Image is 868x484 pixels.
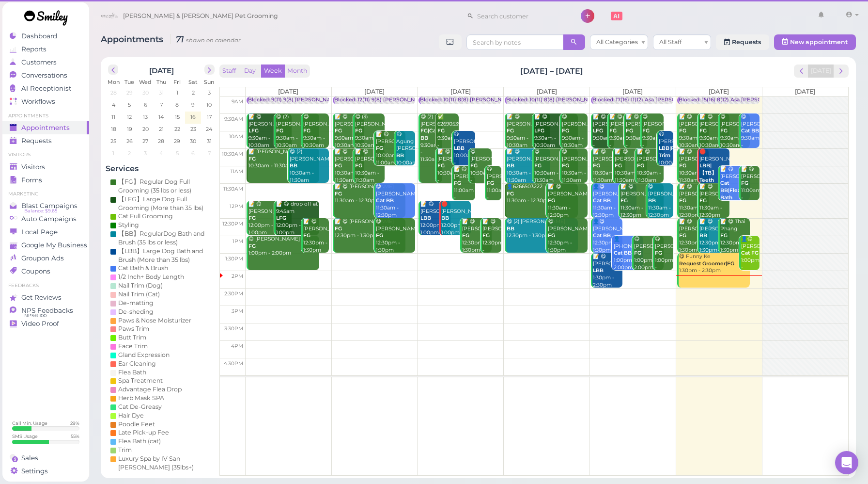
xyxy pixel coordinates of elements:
small: shown on calendar [186,37,241,44]
span: Mon [107,79,119,85]
span: Dashboard [21,32,57,40]
b: FG [248,156,256,162]
div: 😋 [PERSON_NAME] 9:30am - 10:30am [642,113,664,156]
span: Video Proof [21,320,59,328]
div: Cat Full Grooming [118,212,173,221]
div: 📝 😋 [PERSON_NAME] 9:30am - 10:30am [699,113,729,149]
div: 📝 😋 [PERSON_NAME] 9:30am - 10:30am [248,113,292,149]
span: 9 [190,100,196,109]
a: Blast Campaigns Balance: $9.65 [2,199,89,212]
div: 📝 😋 [PERSON_NAME] 12:30pm - 1:30pm [679,218,709,254]
a: Forms [2,174,89,187]
b: FG [437,128,445,134]
div: 😋 [PERSON_NAME] 10:00am - 11:00am [658,131,673,181]
h2: [DATE] – [DATE] [520,65,583,77]
div: 😋 [PERSON_NAME] 12:30pm - 1:30pm [547,218,587,254]
b: FG [335,162,342,169]
button: prev [108,65,118,75]
input: Search customer [474,8,568,24]
span: 18 [109,125,117,133]
span: 12pm [230,203,243,210]
b: FG [642,128,650,134]
b: Cat BB|Flea Bath [720,180,741,200]
span: 12 [126,113,133,121]
b: FG [276,128,283,134]
b: FG [355,128,362,134]
div: Blocked: 12(11) 9(8) [PERSON_NAME] ([PERSON_NAME] off) • Appointment [334,97,528,104]
span: 2:30pm [224,290,243,297]
div: 😋 [PERSON_NAME] 12:30pm - 1:30pm [375,218,415,254]
span: 23 [189,125,197,133]
span: Forms [21,176,42,184]
div: 📝 😋 [PERSON_NAME] 11:00am - 12:00pm [720,166,750,216]
div: Blocked: 17(16) 11(12) Asa [PERSON_NAME] [PERSON_NAME] • Appointment [592,97,788,104]
b: FG|Cat BB [420,128,438,141]
div: 🛑 [PERSON_NAME] 10:30am - 11:30am [699,148,729,220]
span: 30 [189,137,197,145]
b: FG [562,128,569,134]
span: [DATE] [364,88,385,95]
div: 📝 😋 [PERSON_NAME] 11:30am - 12:30pm [679,183,709,219]
span: 21 [157,125,164,133]
b: BB [290,162,297,169]
span: Workflows [21,97,55,106]
div: 【LFG】Large Dog Full Grooming (More than 35 lbs) [118,195,212,212]
div: 📝 😋 [PERSON_NAME] 9:30am - 10:30am [506,113,550,149]
span: 24 [205,125,213,133]
a: Video Proof [2,317,89,330]
button: prev [794,65,809,78]
b: FG [699,197,707,204]
b: FG [655,250,662,256]
b: LBB [420,215,431,221]
div: Styling [118,221,139,229]
div: 📝 😋 [PERSON_NAME] 11:30am - 12:30pm [334,183,405,205]
b: FG [482,232,490,239]
b: FG [335,128,342,134]
b: LBB|Face Trim [659,145,683,159]
span: 16 [189,113,197,121]
li: Feedbacks [2,282,89,289]
a: Google My Business [2,239,89,252]
b: BB [441,215,449,221]
b: FG [609,128,617,134]
div: 📝 😋 [PERSON_NAME] 10:00am - 11:00am [375,131,405,166]
div: 【LBB】Large Dog Bath and Brush (More than 35 lbs) [118,247,212,264]
span: 10am [229,133,243,140]
span: 29 [125,88,133,97]
h4: Services [106,164,217,173]
div: 😋 (2) [PERSON_NAME] 12:30pm - 1:30pm [506,218,577,240]
span: 7 [206,149,211,158]
span: 1:30pm [225,256,243,262]
div: 📝 😋 [PERSON_NAME] 11:30am - 12:30pm [699,183,729,219]
b: LFG [276,215,286,221]
button: Week [261,65,285,78]
div: 📝 😋 [PERSON_NAME] 12:30pm - 1:30pm [482,218,501,261]
span: 4 [110,100,116,109]
span: New appointment [790,38,848,46]
span: Fri [173,79,181,85]
div: 👤😋 [PERSON_NAME] 11:30am - 12:30pm [592,183,636,219]
b: FG [303,128,310,134]
div: 😋 (2) [PERSON_NAME] 10:30am - 11:30am [289,148,329,184]
div: 😋 [PERSON_NAME] 9:30am - 10:30am [741,113,760,156]
a: Appointments [2,121,89,134]
span: Google My Business [21,241,87,249]
b: LBB|【TB】Teeth Brushing|Butt Trim|De-sheding [699,162,735,204]
span: 1pm [232,238,243,244]
b: LFG [593,128,603,134]
span: 5 [174,149,179,158]
div: Cat Bath & Brush [118,264,168,273]
div: 😋 Funny Ke 1:30pm - 2:30pm [679,253,750,274]
span: 9am [232,98,243,105]
div: 😋 Agung [PERSON_NAME] 10:00am - 11:00am [396,131,415,181]
span: 30 [141,88,149,97]
div: 📝 😋 [PERSON_NAME] 11:30am - 12:30pm [620,183,664,219]
span: 8 [174,100,180,109]
div: 👤😋 [PERSON_NAME] 12:30pm - 1:30pm [592,218,622,254]
div: 😋 (2) [PERSON_NAME] 9:30am - 11:30am [420,113,442,163]
a: Auto Campaigns [2,212,89,226]
span: Requests [21,137,52,145]
div: Nail Trim (Cat) [118,290,160,299]
b: FG [335,191,342,197]
b: FG [620,197,628,204]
